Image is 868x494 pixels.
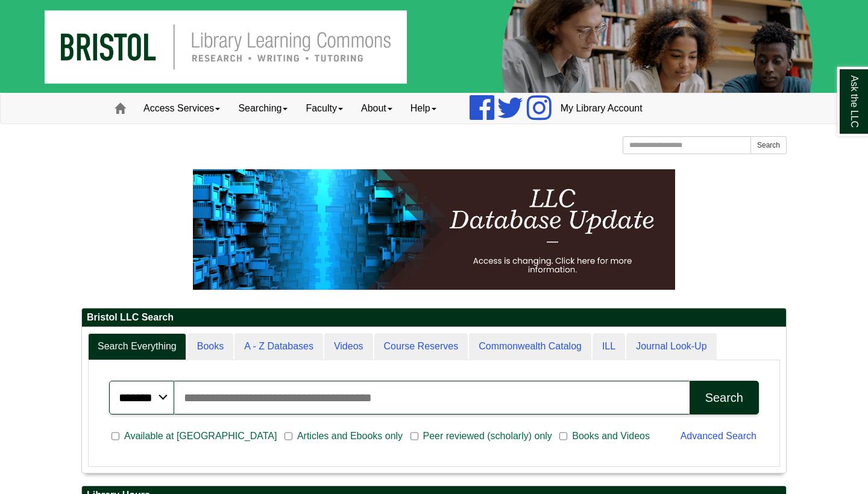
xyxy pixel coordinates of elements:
[292,429,407,443] span: Articles and Ebooks only
[681,431,756,441] a: Advanced Search
[229,93,297,123] a: Searching
[119,429,281,443] span: Available at [GEOGRAPHIC_DATA]
[750,136,787,154] button: Search
[297,93,352,123] a: Faculty
[469,333,591,360] a: Commonwealth Catalog
[559,431,567,442] input: Books and Videos
[285,431,292,442] input: Articles and Ebooks only
[705,391,743,405] div: Search
[134,93,229,123] a: Access Services
[690,381,759,414] button: Search
[552,93,652,123] a: My Library Account
[324,333,373,360] a: Videos
[82,308,786,327] h2: Bristol LLC Search
[187,333,233,360] a: Books
[418,429,557,443] span: Peer reviewed (scholarly) only
[626,333,716,360] a: Journal Look-Up
[593,333,625,360] a: ILL
[401,93,445,123] a: Help
[112,431,119,442] input: Available at [GEOGRAPHIC_DATA]
[88,333,186,360] a: Search Everything
[374,333,468,360] a: Course Reserves
[352,93,401,123] a: About
[410,431,418,442] input: Peer reviewed (scholarly) only
[567,429,655,443] span: Books and Videos
[193,169,675,290] img: HTML tutorial
[234,333,323,360] a: A - Z Databases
